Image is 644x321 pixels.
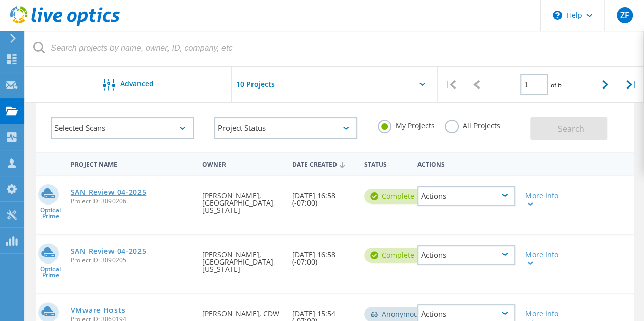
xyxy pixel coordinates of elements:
[438,67,464,103] div: |
[214,117,357,139] div: Project Status
[71,189,147,196] a: SAN Review 04-2025
[71,307,125,314] a: VMware Hosts
[197,154,287,173] div: Owner
[525,192,563,207] div: More Info
[417,245,515,265] div: Actions
[620,11,629,19] span: ZF
[51,117,194,139] div: Selected Scans
[287,235,359,276] div: [DATE] 16:58 (-07:00)
[412,154,520,173] div: Actions
[36,207,66,219] span: Optical Prime
[364,248,425,263] div: Complete
[618,67,644,103] div: |
[553,11,562,20] svg: \n
[359,154,413,173] div: Status
[530,117,607,140] button: Search
[71,257,192,264] span: Project ID: 3090205
[197,176,287,224] div: [PERSON_NAME], [GEOGRAPHIC_DATA], [US_STATE]
[287,154,359,173] div: Date Created
[36,266,66,278] span: Optical Prime
[10,21,120,28] a: Live Optics Dashboard
[287,176,359,217] div: [DATE] 16:58 (-07:00)
[197,235,287,283] div: [PERSON_NAME], [GEOGRAPHIC_DATA], [US_STATE]
[525,251,563,266] div: More Info
[550,81,561,90] span: of 6
[417,186,515,206] div: Actions
[120,80,154,87] span: Advanced
[66,154,198,173] div: Project Name
[445,120,500,129] label: All Projects
[378,120,435,129] label: My Projects
[558,123,584,134] span: Search
[364,189,425,204] div: Complete
[71,248,147,255] a: SAN Review 04-2025
[71,198,192,205] span: Project ID: 3090206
